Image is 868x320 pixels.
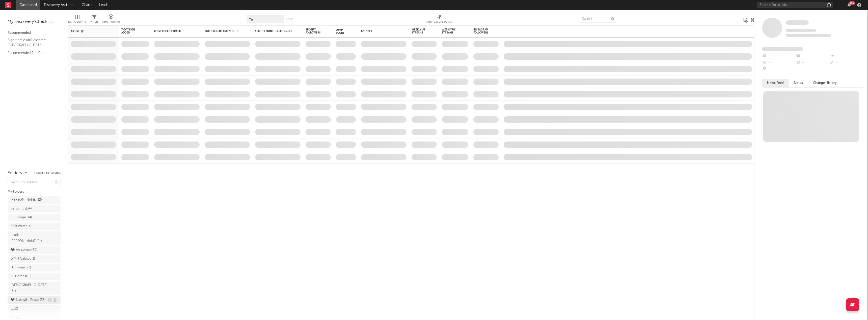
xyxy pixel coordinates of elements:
[473,28,491,34] div: Instagram Followers
[34,172,61,174] button: Tracked Artists(45)
[90,13,98,27] div: Filters
[8,170,22,176] div: Folders
[8,179,61,186] input: Search for folders...
[102,19,120,25] div: A&R Pipeline
[154,30,192,33] div: Most Recent Track
[11,265,31,271] div: IA Comps ( 22 )
[8,223,61,230] a: A&R Watch(11)
[11,197,42,203] div: [PERSON_NAME] ( 12 )
[8,50,56,56] a: Recommended For You
[336,28,348,34] div: Jump Score
[8,196,61,204] a: [PERSON_NAME](12)
[789,79,808,87] button: Notes
[426,19,452,25] div: Notifications (Artist)
[8,189,61,195] div: My Folders
[8,231,61,245] a: Leads - [PERSON_NAME](21)
[71,30,109,33] div: Artist
[286,18,293,21] button: Save
[786,20,809,25] span: Some Artist
[762,59,796,66] div: --
[8,296,61,304] a: Nashville Roster(38)
[8,305,61,313] a: test(1)
[786,34,831,37] span: 0 fans last week
[786,20,809,25] a: Some Artist
[412,28,429,34] span: Weekly US Streams
[808,79,842,87] button: Change History
[786,29,816,32] span: Tracking Since: [DATE]
[8,246,61,254] a: AA comps(40)
[11,247,37,253] div: AA comps ( 40 )
[11,306,19,312] div: test ( 1 )
[796,53,829,59] div: --
[847,3,851,7] button: 99+
[11,297,46,303] div: Nashville Roster ( 38 )
[121,28,142,34] span: 7-Day Fans Added
[11,223,33,229] div: A&R Watch ( 11 )
[762,53,796,59] div: --
[762,66,796,73] div: --
[11,232,46,244] div: Leads - [PERSON_NAME] ( 21 )
[8,205,61,212] a: BZ comps(34)
[90,19,98,25] div: Filters
[102,13,120,27] div: A&R Pipeline
[829,59,863,66] div: --
[8,214,61,221] a: RK Comps(14)
[8,30,61,36] div: Recommended
[762,47,803,51] span: Fans Added by Platform
[11,215,32,221] div: RK Comps ( 14 )
[849,1,855,5] div: 99 +
[8,281,61,295] a: [DEMOGRAPHIC_DATA](31)
[11,273,31,279] div: JS Comps ( 15 )
[8,264,61,271] a: IA Comps(22)
[796,59,829,66] div: --
[8,19,61,25] div: My Discovery Checklist
[8,255,61,263] a: WMN Catalog(1)
[11,206,32,212] div: BZ comps ( 34 )
[426,13,452,27] div: Notifications (Artist)
[205,30,242,33] div: Most Recent Copyright
[8,273,61,280] a: JS Comps(15)
[8,37,56,48] a: Algorithmic A&R Assistant ([GEOGRAPHIC_DATA])
[579,15,617,23] input: Search...
[361,30,399,33] div: Folders
[442,28,461,34] span: Weekly UK Streams
[11,256,35,262] div: WMN Catalog ( 1 )
[757,2,833,8] input: Search for artists
[68,13,87,27] div: Edit Columns
[829,53,863,59] div: --
[255,30,293,33] div: Spotify Monthly Listeners
[11,282,47,294] div: [DEMOGRAPHIC_DATA] ( 31 )
[68,19,87,25] div: Edit Columns
[762,79,789,87] button: News Feed
[306,28,323,34] div: Spotify Followers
